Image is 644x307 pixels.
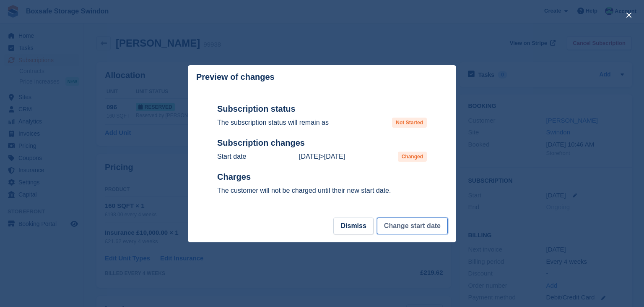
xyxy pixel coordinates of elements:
button: Change start date [377,218,448,234]
p: The customer will not be charged until their new start date. [217,186,427,196]
h2: Charges [217,172,427,182]
button: Dismiss [333,218,373,234]
p: Start date [217,152,246,162]
span: Changed [398,152,427,162]
button: close [622,8,636,22]
time: 2025-08-14 23:00:00 UTC [299,153,320,160]
time: 2025-08-22 23:00:00 UTC [324,153,345,160]
p: Preview of changes [196,72,275,82]
p: The subscription status will remain as [217,118,329,128]
h2: Subscription changes [217,138,427,148]
p: > [299,152,345,162]
span: Not Started [392,118,427,128]
h2: Subscription status [217,104,427,114]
